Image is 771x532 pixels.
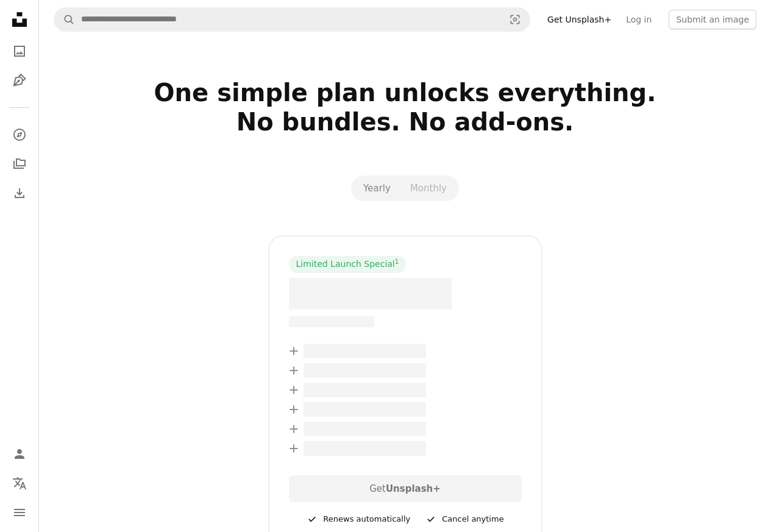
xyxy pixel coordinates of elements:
[354,178,400,199] button: Yearly
[425,512,503,527] div: Cancel anytime
[304,402,426,417] span: – –––– –––– ––– ––– –––– ––––
[54,8,75,31] button: Search Unsplash
[7,500,32,525] button: Menu
[7,68,32,93] a: Illustrations
[304,344,426,358] span: – –––– –––– ––– ––– –––– ––––
[393,258,402,271] a: 1
[7,7,32,34] a: Home — Unsplash
[7,181,32,205] a: Download History
[304,383,426,397] span: – –––– –––– ––– ––– –––– ––––
[540,10,619,29] a: Get Unsplash+
[7,442,32,466] a: Log in / Sign up
[7,39,32,63] a: Photos
[7,122,32,147] a: Explore
[500,8,530,31] button: Visual search
[304,363,426,378] span: – –––– –––– ––– ––– –––– ––––
[289,316,375,327] span: –– –––– –––– –––– ––
[386,483,441,494] strong: Unsplash+
[669,10,756,29] button: Submit an image
[304,441,426,456] span: – –––– –––– ––– ––– –––– ––––
[7,471,32,495] button: Language
[400,178,457,199] button: Monthly
[619,10,659,29] a: Log in
[7,152,32,176] a: Collections
[304,422,426,436] span: – –––– –––– ––– ––– –––– ––––
[289,256,407,273] div: Limited Launch Special
[395,258,399,265] sup: 1
[289,475,522,502] div: Get
[54,78,756,166] h2: One simple plan unlocks everything. No bundles. No add-ons.
[306,512,410,527] div: Renews automatically
[289,278,452,310] span: – –––– ––––.
[54,7,530,32] form: Find visuals sitewide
